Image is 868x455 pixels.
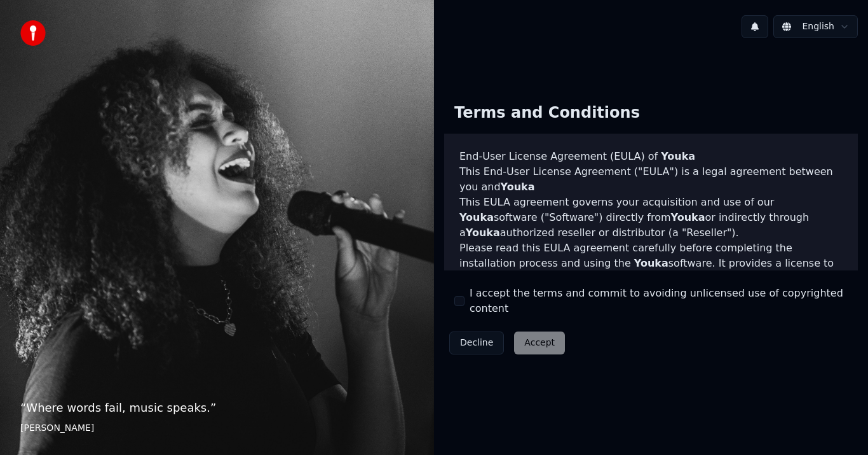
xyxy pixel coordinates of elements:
span: Youka [466,227,500,239]
p: This EULA agreement governs your acquisition and use of our software ("Software") directly from o... [459,195,843,241]
span: Youka [459,211,494,223]
img: youka [20,20,46,46]
span: Youka [501,181,535,193]
p: Please read this EULA agreement carefully before completing the installation process and using th... [459,241,843,302]
button: Decline [449,332,504,354]
span: Youka [671,211,705,223]
span: Youka [661,150,695,162]
p: This End-User License Agreement ("EULA") is a legal agreement between you and [459,164,843,195]
div: Terms and Conditions [444,93,650,134]
span: Youka [634,257,668,269]
label: I accept the terms and commit to avoiding unlicensed use of copyrighted content [470,286,848,316]
p: “ Where words fail, music speaks. ” [20,399,414,417]
h3: End-User License Agreement (EULA) of [459,149,843,164]
footer: [PERSON_NAME] [20,422,414,435]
